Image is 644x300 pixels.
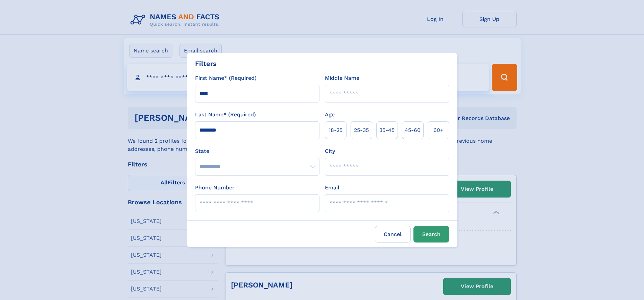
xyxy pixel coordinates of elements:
[413,226,449,243] button: Search
[325,147,335,155] label: City
[325,74,359,82] label: Middle Name
[195,74,257,82] label: First Name* (Required)
[379,126,395,134] span: 35‑45
[325,184,339,192] label: Email
[195,59,217,69] div: Filters
[433,126,444,134] span: 60+
[354,126,369,134] span: 25‑35
[405,126,421,134] span: 45‑60
[195,147,319,155] label: State
[329,126,342,134] span: 18‑25
[325,111,335,119] label: Age
[195,111,256,119] label: Last Name* (Required)
[195,184,235,192] label: Phone Number
[375,226,411,243] label: Cancel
